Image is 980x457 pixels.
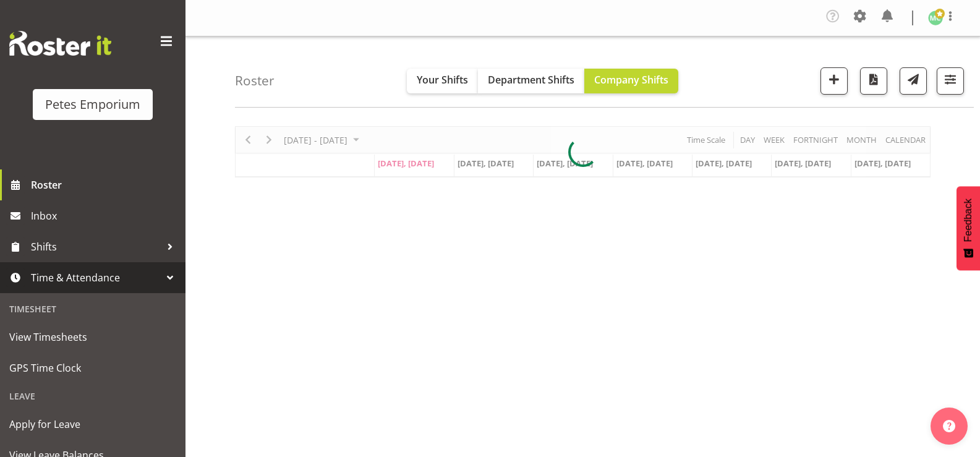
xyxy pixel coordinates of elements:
[3,352,182,383] a: GPS Time Clock
[488,73,574,87] span: Department Shifts
[235,74,275,88] h4: Roster
[45,95,140,114] div: Petes Emporium
[31,237,161,256] span: Shifts
[963,199,974,242] span: Feedback
[31,176,179,194] span: Roster
[928,11,943,25] img: melissa-cowen2635.jpg
[943,420,955,432] img: help-xxl-2.png
[3,322,182,352] a: View Timesheets
[820,67,848,95] button: Add a new shift
[9,415,176,434] span: Apply for Leave
[31,268,161,287] span: Time & Attendance
[3,296,182,322] div: Timesheet
[9,359,176,377] span: GPS Time Clock
[900,67,927,95] button: Send a list of all shifts for the selected filtered period to all rostered employees.
[9,31,111,56] img: Rosterit website logo
[957,186,980,270] button: Feedback - Show survey
[478,69,584,93] button: Department Shifts
[31,207,179,225] span: Inbox
[584,69,678,93] button: Company Shifts
[3,383,182,409] div: Leave
[3,409,182,440] a: Apply for Leave
[937,67,964,95] button: Filter Shifts
[860,67,887,95] button: Download a PDF of the roster according to the set date range.
[417,73,468,87] span: Your Shifts
[594,73,668,87] span: Company Shifts
[9,328,176,346] span: View Timesheets
[407,69,478,93] button: Your Shifts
